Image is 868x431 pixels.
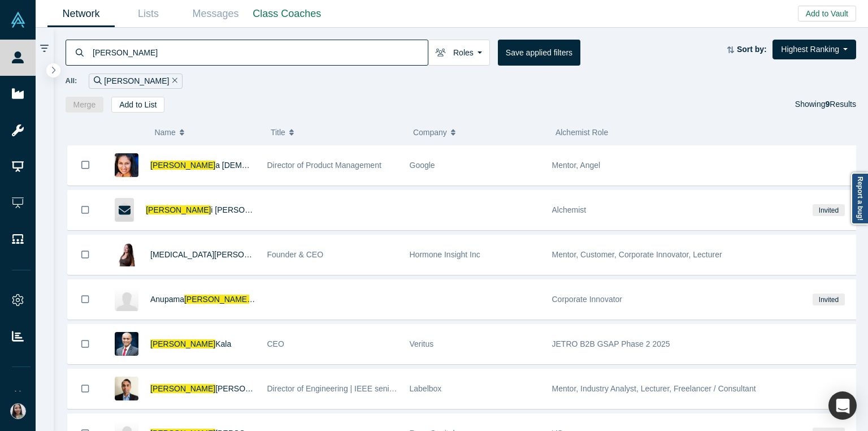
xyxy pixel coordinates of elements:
[413,120,544,144] button: Company
[68,369,103,408] button: Bookmark
[66,75,77,87] span: All:
[115,1,182,27] a: Lists
[851,173,868,225] a: Report a bug!
[150,250,279,259] a: [MEDICAL_DATA][PERSON_NAME]
[150,295,264,304] a: Anupama[PERSON_NAME]sary
[555,128,608,137] span: Alchemist Role
[154,120,259,144] button: Name
[92,39,428,66] input: Search by name, title, company, summary, expertise, investment criteria or topics of focus
[813,294,844,305] span: Invited
[68,280,103,319] button: Bookmark
[552,205,587,214] span: Alchemist
[552,250,722,259] span: Mentor, Customer, Corporate Innovator, Lecturer
[413,120,447,144] span: Company
[271,120,285,144] span: Title
[798,6,856,21] button: Add to Vault
[826,100,830,109] strong: 9
[826,100,856,109] span: Results
[68,145,103,185] button: Bookmark
[68,325,103,364] button: Bookmark
[150,161,215,170] span: [PERSON_NAME]
[10,12,26,28] img: Alchemist Vault Logo
[68,191,103,230] button: Bookmark
[115,287,138,311] img: Anupama Manassary's Profile Image
[552,339,670,348] span: JETRO B2B GSAP Phase 2 2025
[115,332,138,356] img: Manas Kala's Profile Image
[215,161,310,170] span: a [DEMOGRAPHIC_DATA]
[795,97,856,113] div: Showing
[146,205,211,214] span: [PERSON_NAME]
[267,250,324,259] span: Founder & CEO
[146,205,280,214] a: [PERSON_NAME]i [PERSON_NAME]
[154,120,175,144] span: Name
[410,161,435,170] span: Google
[498,40,580,66] button: Save applied filters
[552,295,623,304] span: Corporate Innovator
[150,384,280,393] a: [PERSON_NAME][PERSON_NAME]
[68,235,103,274] button: Bookmark
[150,384,215,393] span: [PERSON_NAME]
[150,339,215,348] span: [PERSON_NAME]
[267,161,381,170] span: Director of Product Management
[10,403,26,419] img: Eirin Gonzales's Account
[410,384,442,393] span: Labelbox
[111,97,164,113] button: Add to List
[215,339,231,348] span: Kala
[267,339,284,348] span: CEO
[813,204,844,216] span: Invited
[115,377,138,400] img: Manas Talukdar's Profile Image
[267,384,555,393] span: Director of Engineering | IEEE senior member | AI senior fellow | Advisory member
[182,1,249,27] a: Messages
[150,295,184,304] span: Anupama
[552,161,601,170] span: Mentor, Angel
[215,384,280,393] span: [PERSON_NAME]
[150,339,231,348] a: [PERSON_NAME]Kala
[410,250,480,259] span: Hormone Insight Inc
[428,40,490,66] button: Roles
[211,205,280,214] span: i [PERSON_NAME]
[47,1,115,27] a: Network
[89,74,183,89] div: [PERSON_NAME]
[184,295,249,304] span: [PERSON_NAME]
[737,45,767,54] strong: Sort by:
[66,97,104,113] button: Merge
[271,120,401,144] button: Title
[150,161,310,170] a: [PERSON_NAME]a [DEMOGRAPHIC_DATA]
[249,1,325,27] a: Class Coaches
[552,384,756,393] span: Mentor, Industry Analyst, Lecturer, Freelancer / Consultant
[410,339,434,348] span: Veritus
[115,243,138,266] img: Nikita Bansal's Profile Image
[772,40,856,59] button: Highest Ranking
[115,153,138,177] img: Manasa Chalasani's Profile Image
[169,75,177,88] button: Remove Filter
